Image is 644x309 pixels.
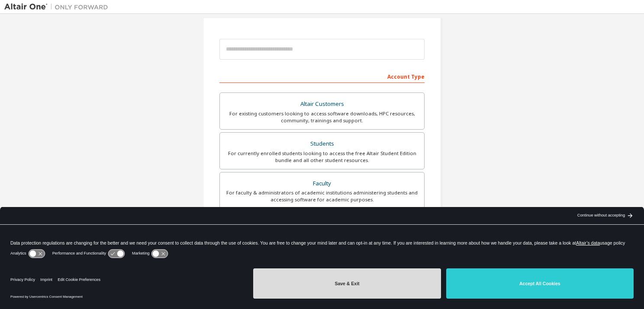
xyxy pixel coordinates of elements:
[225,150,419,164] div: For currently enrolled students looking to access the free Altair Student Edition bundle and all ...
[225,98,419,110] div: Altair Customers
[225,178,419,190] div: Faculty
[219,69,425,83] div: Account Type
[225,138,419,150] div: Students
[225,110,419,124] div: For existing customers looking to access software downloads, HPC resources, community, trainings ...
[225,189,419,203] div: For faculty & administrators of academic institutions administering students and accessing softwa...
[4,3,113,11] img: Altair One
